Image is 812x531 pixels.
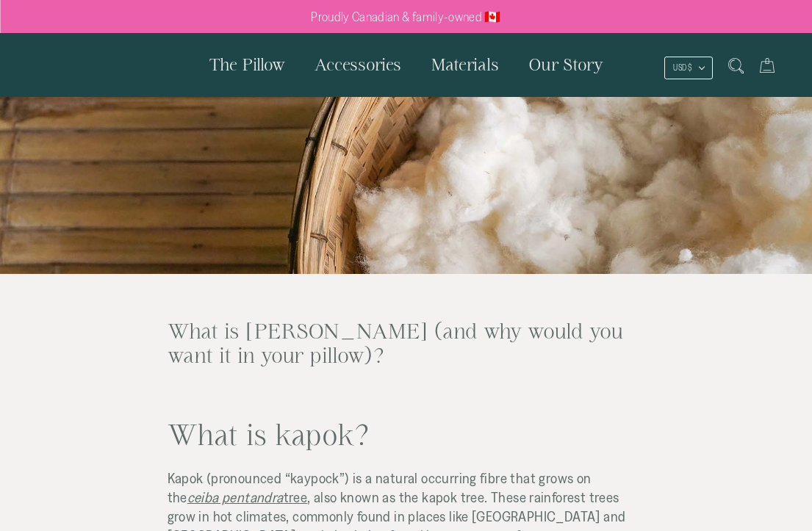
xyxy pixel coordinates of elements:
a: ceiba pentandratree [187,489,308,505]
a: The Pillow [195,33,300,96]
button: USD $ [664,57,713,79]
a: Accessories [300,33,416,96]
span: Materials [431,55,499,73]
span: What is kapok? [168,419,370,450]
span: Accessories [315,55,401,73]
span: Kapok (pronounced “kaypock”) is a natural occurring fibre that grows on the [168,470,592,505]
a: Materials [416,33,514,96]
span: Our Story [528,55,603,73]
a: Our Story [514,33,618,96]
span: The Pillow [209,55,285,73]
span: tree [284,489,308,505]
p: Proudly Canadian & family-owned 🇨🇦 [311,10,501,24]
h2: What is [PERSON_NAME] (and why would you want it in your pillow)? [168,319,645,367]
span: ceiba pentandra [187,489,284,505]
